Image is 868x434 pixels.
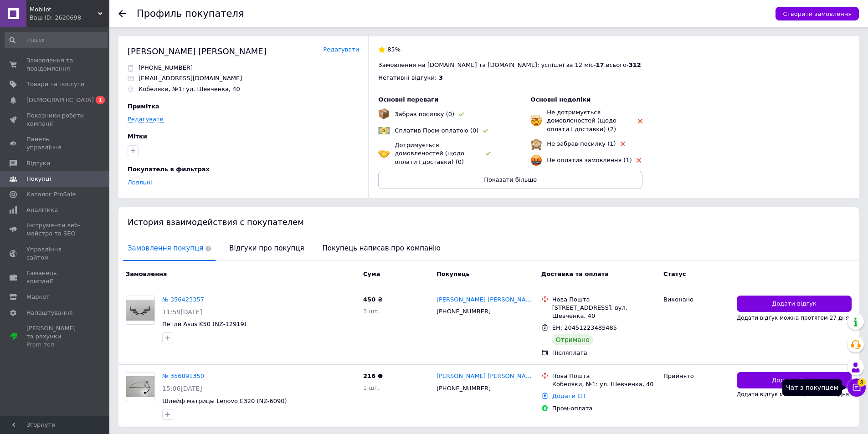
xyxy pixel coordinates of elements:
span: Налаштування [26,309,73,317]
span: 3 [439,74,443,81]
span: 3 [858,376,866,384]
span: Примітка [128,103,159,110]
a: № 356423357 [162,296,204,303]
span: Додати відгук [772,300,817,308]
span: Додати відгук [772,376,817,385]
div: [PHONE_NUMBER] [435,306,493,317]
input: Пошук [5,32,108,48]
p: [EMAIL_ADDRESS][DOMAIN_NAME] [139,74,242,82]
span: 3 шт. [363,308,380,315]
img: rating-tag-type [459,112,464,117]
span: Відгуки [26,159,50,168]
span: Аналітика [26,206,58,214]
span: Гаманець компанії [26,269,84,286]
span: Замовлення на [DOMAIN_NAME] та [DOMAIN_NAME]: успішні за 12 міс - , всього - [378,61,641,68]
img: emoji [378,108,389,119]
span: 11:59[DATE] [162,308,202,316]
button: Додати відгук [737,372,852,389]
div: Покупатель в фильтрах [128,165,357,174]
img: Фото товару [126,376,154,398]
span: Не оплатив замовлення (1) [547,157,632,163]
a: Петли Asus K50 (NZ-12919) [162,321,247,327]
button: Додати відгук [737,296,852,312]
div: Отримано [552,334,593,345]
div: [STREET_ADDRESS]: вул. Шевченка, 40 [552,304,656,320]
button: Показати більше [378,171,642,189]
img: emoji [378,148,390,159]
span: 1 [96,96,105,104]
span: 216 ₴ [363,373,383,379]
span: Каталог ProSale [26,190,76,199]
p: Кобеляки, №1: ул. Шевченка, 40 [139,85,240,93]
div: Пром-оплата [552,404,656,413]
span: Показати більше [484,176,537,183]
div: Нова Пошта [552,296,656,304]
span: Основні переваги [378,96,438,103]
a: [PERSON_NAME] [PERSON_NAME] [437,296,534,304]
span: Не забрав посилку (1) [547,140,616,147]
span: Інструменти веб-майстра та SEO [26,221,84,238]
img: emoji [530,138,542,150]
button: Чат з покупцем3 [847,378,866,397]
a: Фото товару [126,372,155,401]
div: Ваш ID: 2620698 [30,14,109,22]
span: Створити замовлення [783,10,852,17]
span: Маркет [26,293,50,301]
img: emoji [530,154,542,166]
div: Кобеляки, №1: ул. Шевченка, 40 [552,380,656,388]
img: emoji [378,125,390,137]
a: Шлейф матрицы Lenovo E320 (NZ-6090) [162,398,287,404]
span: Показники роботи компанії [26,112,84,128]
span: Сплатив Пром-оплатою (0) [395,127,478,134]
span: Управління сайтом [26,245,84,262]
span: Мітки [128,133,147,140]
span: 15:06[DATE] [162,385,202,392]
span: [PERSON_NAME] та рахунки [26,324,84,349]
span: Замовлення [126,271,167,277]
div: Нова Пошта [552,372,656,380]
span: Товари та послуги [26,80,84,88]
a: № 356891350 [162,373,204,379]
span: Доставка та оплата [541,271,609,277]
a: Фото товару [126,296,155,325]
span: Покупець написав про компанію [318,237,445,260]
span: Забрав посилку (0) [395,111,454,117]
span: Mobilot [30,5,98,14]
span: Cума [363,271,380,277]
a: Лояльні [128,179,152,186]
img: rating-tag-type [483,129,488,133]
img: Фото товару [126,300,154,321]
span: Негативні відгуки: - [378,74,439,81]
img: emoji [530,115,542,127]
span: Дотримується домовленостей (щодо оплати і доставки) (0) [395,142,464,165]
img: rating-tag-type [637,158,641,163]
span: 312 [629,61,641,68]
span: Основні недоліки [530,96,591,103]
div: [PERSON_NAME] [PERSON_NAME] [128,46,267,57]
span: Покупець [437,271,470,277]
span: [DEMOGRAPHIC_DATA] [26,96,94,104]
a: Редагувати [128,116,164,123]
div: Prom топ [26,341,84,349]
div: Післяплата [552,349,656,357]
span: Статус [663,271,686,277]
span: 450 ₴ [363,296,383,303]
span: Додати відгук можна протягом 30 дня [737,391,849,398]
span: Замовлення покупця [123,237,216,260]
div: Виконано [663,296,729,304]
div: Чат з покупцем [782,379,842,396]
span: Додати відгук можна протягом 27 дня [737,315,849,321]
a: [PERSON_NAME] [PERSON_NAME] [437,372,534,381]
span: Покупці [26,175,51,183]
img: rating-tag-type [486,152,491,156]
span: 85% [387,46,401,53]
h1: Профиль покупателя [137,8,244,19]
span: 17 [596,61,604,68]
span: ЕН: 20451223485485 [552,324,617,331]
span: История взаимодействия с покупателем [128,217,304,227]
span: Замовлення та повідомлення [26,56,84,73]
a: Редагувати [323,46,359,54]
img: rating-tag-type [638,119,642,123]
img: rating-tag-type [621,142,625,146]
